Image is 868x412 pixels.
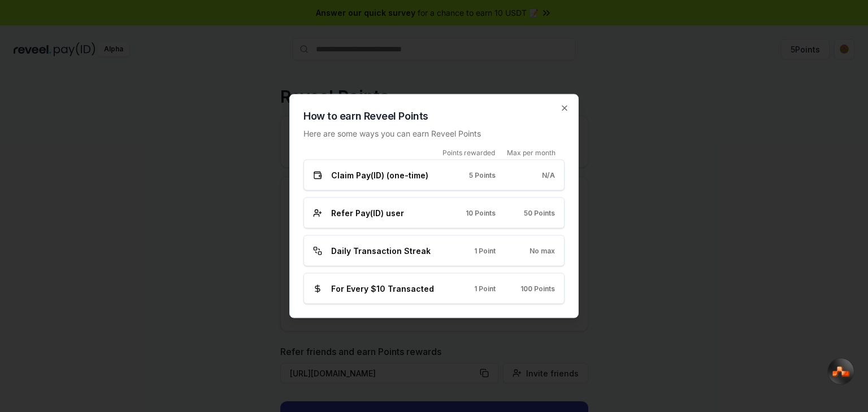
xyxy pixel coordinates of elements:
span: For Every $10 Transacted [331,283,434,295]
span: N/A [542,170,555,179]
span: 5 Points [469,170,496,179]
span: 10 Points [466,208,496,217]
h2: How to earn Reveel Points [303,108,565,124]
span: Claim Pay(ID) (one-time) [331,169,428,181]
span: Daily Transaction Streak [331,245,431,257]
span: Refer Pay(ID) user [331,207,404,219]
span: Max per month [507,148,555,157]
p: Here are some ways you can earn Reveel Points [303,128,565,139]
span: 1 Point [474,284,496,293]
span: Points rewarded [442,148,495,157]
span: 100 Points [520,284,555,293]
span: No max [530,246,555,255]
span: 1 Point [474,246,496,255]
span: 50 Points [524,208,555,217]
